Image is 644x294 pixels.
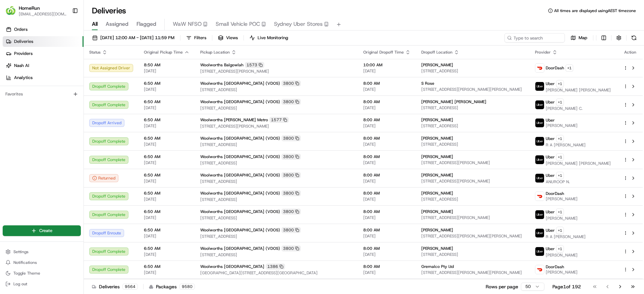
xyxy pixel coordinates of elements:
[3,247,81,256] button: Settings
[13,249,29,254] span: Settings
[200,154,280,159] span: Woolworths [GEOGRAPHIC_DATA] (VDOS)
[363,215,411,220] span: [DATE]
[546,87,611,93] span: [PERSON_NAME] [PERSON_NAME]
[546,234,586,239] span: R A [PERSON_NAME]
[3,279,81,289] button: Log out
[3,24,84,35] a: Orders
[19,5,40,11] button: HomeRun
[144,81,190,86] span: 6:50 AM
[281,172,301,178] div: 3800
[535,119,544,127] img: uber-new-logo.jpeg
[274,20,323,28] span: Sydney Uber Stores
[13,281,27,287] span: Log out
[106,20,128,28] span: Assigned
[546,81,555,86] span: Uber
[3,72,84,83] a: Analytics
[546,216,578,221] span: [PERSON_NAME]
[3,36,84,47] a: Deliveries
[546,196,578,202] span: [PERSON_NAME]
[421,160,524,165] span: [STREET_ADDRESS][PERSON_NAME]
[556,80,564,87] button: +1
[13,271,40,276] span: Toggle Theme
[535,50,551,55] span: Provider
[556,227,564,234] button: +1
[247,33,291,43] button: Live Monitoring
[556,208,564,216] button: +1
[546,228,555,233] span: Uber
[144,215,190,220] span: [DATE]
[363,270,411,275] span: [DATE]
[200,99,280,104] span: Woolworths [GEOGRAPHIC_DATA] (VDOS)
[100,35,174,41] span: [DATE] 12:00 AM - [DATE] 11:59 PM
[5,5,16,16] img: HomeRun
[546,209,555,215] span: Uber
[200,136,280,141] span: Woolworths [GEOGRAPHIC_DATA] (VDOS)
[144,50,183,55] span: Original Pickup Time
[144,68,190,74] span: [DATE]
[421,270,524,275] span: [STREET_ADDRESS][PERSON_NAME][PERSON_NAME]
[363,87,411,92] span: [DATE]
[89,174,118,182] div: Returned
[421,252,524,257] span: [STREET_ADDRESS]
[200,81,280,86] span: Woolworths [GEOGRAPHIC_DATA] (VDOS)
[144,62,190,68] span: 8:50 AM
[421,105,524,111] span: [STREET_ADDRESS]
[546,191,564,196] span: DoorDash
[535,265,544,274] img: doordash_logo_v2.png
[421,87,524,92] span: [STREET_ADDRESS][PERSON_NAME][PERSON_NAME]
[144,264,190,269] span: 6:50 AM
[363,81,411,86] span: 8:00 AM
[421,136,453,141] span: [PERSON_NAME]
[200,87,353,92] span: [STREET_ADDRESS]
[421,227,453,233] span: [PERSON_NAME]
[144,172,190,178] span: 6:50 AM
[200,264,264,269] span: Woolworths [GEOGRAPHIC_DATA]
[179,284,195,290] div: 9580
[363,123,411,129] span: [DATE]
[546,142,586,148] span: R A [PERSON_NAME]
[363,62,411,68] span: 10:00 AM
[144,142,190,147] span: [DATE]
[92,5,126,16] h1: Deliveries
[546,154,555,160] span: Uber
[535,137,544,146] img: uber-new-logo.jpeg
[363,99,411,104] span: 8:00 AM
[421,215,524,220] span: [STREET_ADDRESS][PERSON_NAME]
[363,246,411,251] span: 8:00 AM
[144,178,190,184] span: [DATE]
[556,98,564,106] button: +1
[3,89,81,99] div: Favorites
[546,179,570,185] span: ANUROOP N.
[144,136,190,141] span: 6:50 AM
[144,191,190,196] span: 6:50 AM
[363,154,411,159] span: 8:00 AM
[535,100,544,109] img: uber-new-logo.jpeg
[144,197,190,202] span: [DATE]
[568,33,590,43] button: Map
[281,80,301,86] div: 3800
[421,209,453,214] span: [PERSON_NAME]
[200,117,268,123] span: Woolworths [PERSON_NAME] Metro
[546,161,611,166] span: [PERSON_NAME] [PERSON_NAME]
[281,135,301,141] div: 3800
[144,154,190,159] span: 6:50 AM
[421,50,452,55] span: Dropoff Location
[144,123,190,129] span: [DATE]
[200,62,244,68] span: Woolworths Balgowlah
[421,62,453,68] span: [PERSON_NAME]
[14,26,28,32] span: Orders
[200,252,353,258] span: [STREET_ADDRESS]
[546,99,555,105] span: Uber
[14,63,29,69] span: Nash AI
[173,20,202,28] span: WaW NFSO
[421,246,453,251] span: [PERSON_NAME]
[629,33,639,43] button: Refresh
[200,142,353,147] span: [STREET_ADDRESS]
[226,35,238,41] span: Views
[3,3,69,19] button: HomeRunHomeRun[EMAIL_ADDRESS][DOMAIN_NAME]
[421,191,453,196] span: [PERSON_NAME]
[556,245,564,252] button: +1
[144,246,190,251] span: 6:50 AM
[546,118,555,123] span: Uber
[200,270,353,276] span: [GEOGRAPHIC_DATA][STREET_ADDRESS][GEOGRAPHIC_DATA]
